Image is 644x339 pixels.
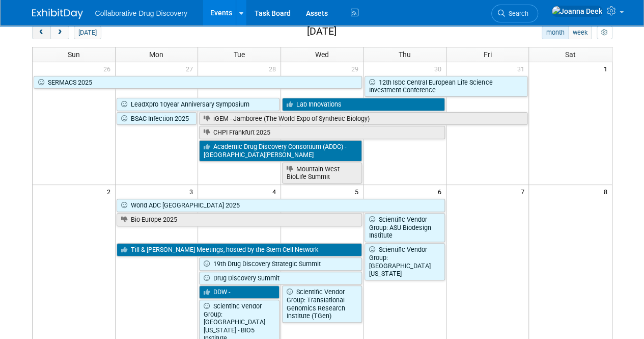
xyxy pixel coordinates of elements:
button: prev [32,26,51,39]
h2: [DATE] [306,26,336,37]
button: [DATE] [74,26,101,39]
a: 12th lsbc Central European Life Science Investment Conference [365,76,527,97]
span: 26 [102,62,115,75]
span: 8 [603,185,612,198]
span: 1 [603,62,612,75]
img: ExhibitDay [32,9,83,19]
span: Sun [68,50,80,59]
a: Scientific Vendor Group: ASU Biodesign Institute [365,213,445,242]
span: 30 [433,62,446,75]
a: iGEM - Jamboree (The World Expo of Synthetic Biology) [199,112,527,125]
span: Sat [565,50,576,59]
span: Thu [399,50,411,59]
img: Joanna Deek [551,6,603,17]
button: week [568,26,592,39]
span: Collaborative Drug Discovery [95,9,187,17]
a: Scientific Vendor Group: [GEOGRAPHIC_DATA][US_STATE] [365,243,445,280]
span: 29 [350,62,363,75]
span: 2 [106,185,115,198]
a: 19th Drug Discovery Strategic Summit [199,257,362,271]
a: BSAC Infection 2025 [117,112,197,125]
a: Till & [PERSON_NAME] Meetings, hosted by the Stem Cell Network [117,243,362,256]
i: Personalize Calendar [601,30,608,36]
button: next [50,26,69,39]
a: World ADC [GEOGRAPHIC_DATA] 2025 [117,199,445,212]
span: 5 [354,185,363,198]
span: 27 [185,62,198,75]
button: month [542,26,569,39]
a: CHPI Frankfurt 2025 [199,126,445,139]
span: Fri [484,50,492,59]
a: Academic Drug Discovery Consortium (ADDC) - [GEOGRAPHIC_DATA][PERSON_NAME] [199,140,362,161]
button: myCustomButton [597,26,612,39]
span: Mon [149,50,163,59]
span: 3 [188,185,198,198]
a: DDW - [199,285,279,299]
span: Tue [234,50,245,59]
a: Mountain West BioLife Summit [282,163,362,184]
span: 6 [437,185,446,198]
a: SERMACS 2025 [34,76,362,89]
a: Scientific Vendor Group: Translational Genomics Research Institute (TGen) [282,285,362,323]
span: Wed [315,50,329,59]
a: Drug Discovery Summit [199,272,362,285]
a: LeadXpro 10year Anniversary Symposium [117,98,279,111]
span: 31 [516,62,528,75]
a: Lab Innovations [282,98,445,111]
span: 7 [519,185,528,198]
a: Search [491,5,538,22]
a: Bio-Europe 2025 [117,213,362,226]
span: 4 [271,185,281,198]
span: Search [505,10,528,17]
span: 28 [268,62,281,75]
